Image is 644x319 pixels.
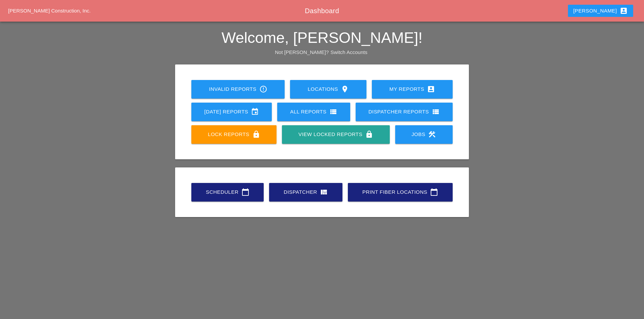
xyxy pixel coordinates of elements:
[568,5,633,17] button: [PERSON_NAME]
[430,188,438,196] i: calendar_today
[191,125,277,144] a: Lock Reports
[428,130,436,138] i: construction
[348,183,453,202] a: Print Fiber Locations
[252,130,260,138] i: lock
[202,85,274,93] div: Invalid Reports
[356,103,453,121] a: Dispatcher Reports
[202,130,266,138] div: Lock Reports
[259,85,267,93] i: error_outline
[620,7,628,15] i: account_box
[282,125,389,144] a: View Locked Reports
[406,130,442,138] div: Jobs
[359,188,442,196] div: Print Fiber Locations
[269,183,342,202] a: Dispatcher
[329,108,337,116] i: view_list
[293,130,379,138] div: View Locked Reports
[8,8,91,14] a: [PERSON_NAME] Construction, Inc.
[366,108,442,116] div: Dispatcher Reports
[395,125,453,144] a: Jobs
[191,80,285,99] a: Invalid Reports
[191,103,272,121] a: [DATE] Reports
[251,108,259,116] i: event
[241,188,249,196] i: calendar_today
[331,49,367,55] a: Switch Accounts
[372,80,453,99] a: My Reports
[202,188,253,196] div: Scheduler
[305,7,339,15] span: Dashboard
[288,108,339,116] div: All Reports
[301,85,355,93] div: Locations
[202,108,261,116] div: [DATE] Reports
[573,7,628,15] div: [PERSON_NAME]
[383,85,442,93] div: My Reports
[280,188,332,196] div: Dispatcher
[290,80,366,99] a: Locations
[275,49,329,55] span: Not [PERSON_NAME]?
[427,85,435,93] i: account_box
[191,183,264,202] a: Scheduler
[320,188,328,196] i: view_quilt
[341,85,349,93] i: location_on
[432,108,440,116] i: view_list
[365,130,373,138] i: lock
[277,103,350,121] a: All Reports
